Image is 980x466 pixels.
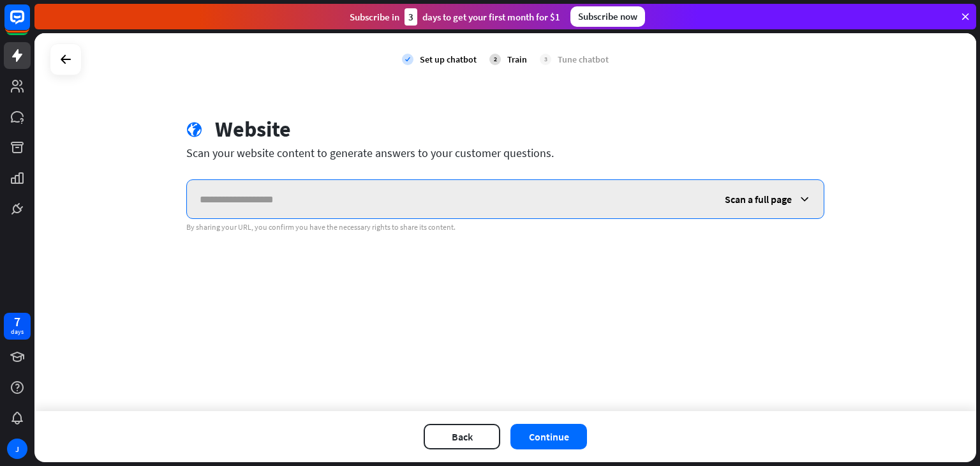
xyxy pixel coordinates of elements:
span: Scan a full page [725,193,792,206]
button: Continue [510,424,587,449]
div: 2 [489,54,501,65]
div: days [11,327,24,336]
div: 3 [405,8,417,26]
div: J [7,439,27,459]
div: By sharing your URL, you confirm you have the necessary rights to share its content. [186,222,824,232]
div: 3 [540,54,551,65]
button: Open LiveChat chat widget [10,5,48,43]
div: Set up chatbot [420,54,477,65]
i: check [402,54,413,65]
button: Back [424,424,500,449]
div: Website [215,116,291,142]
div: Train [507,54,527,65]
i: globe [186,122,202,138]
div: Scan your website content to generate answers to your customer questions. [186,146,824,160]
div: Subscribe in days to get your first month for $1 [350,8,560,26]
div: Tune chatbot [558,54,609,65]
div: 7 [14,316,20,327]
a: 7 days [4,313,31,340]
div: Subscribe now [570,6,645,27]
